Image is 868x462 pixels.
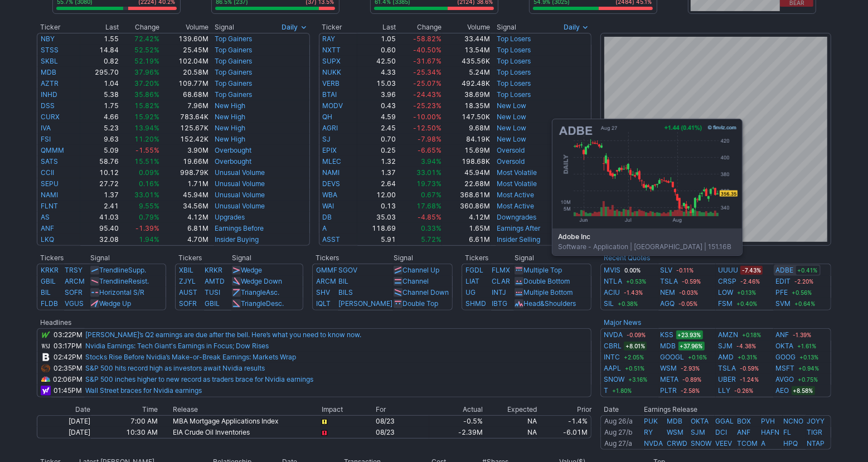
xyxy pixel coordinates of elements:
td: 0.25 [357,145,396,156]
td: 33.44M [442,33,491,45]
a: GBIL [205,299,220,308]
a: GOOG [776,352,796,363]
td: 15.03 [357,78,396,89]
a: Most Volatile [497,179,537,188]
a: NTAP [807,439,825,448]
a: MSFT [776,363,795,374]
a: SIL [604,298,614,309]
a: PLTR [661,385,677,396]
a: SKBL [41,57,58,65]
td: 1.05 [357,33,396,45]
span: -25.07% [413,79,442,87]
a: VERB [323,79,340,87]
a: MDB [661,341,676,352]
a: TrendlineResist. [99,277,149,285]
span: Desc. [266,299,284,308]
td: 5.23 [80,123,119,134]
span: -31.67% [413,57,442,65]
a: JOYY [807,417,825,425]
a: Top Gainers [215,46,252,54]
a: LLY [718,385,730,396]
a: Top Losers [497,57,531,65]
span: 15.51% [134,157,159,166]
a: TCOM [737,439,758,448]
td: 5.24M [442,67,491,78]
a: SGOV [338,266,357,274]
a: Most Active [497,191,534,199]
th: Volume [160,22,208,33]
span: 37.20% [134,79,159,87]
span: 37.96% [134,68,159,76]
a: Aug 27/b [604,428,632,436]
a: PVH [762,417,775,425]
th: Ticker [319,22,358,33]
a: TSLA [661,276,678,287]
a: Wedge Down [241,277,282,285]
a: CBRL [604,341,622,352]
a: Top Gainers [215,68,252,76]
a: NCNO [783,417,803,425]
td: 435.56K [442,56,491,67]
a: UBER [718,374,736,385]
a: SOFR [65,288,83,296]
a: AZTR [41,79,59,87]
a: Top Gainers [215,57,252,65]
td: 38.69M [442,89,491,100]
a: Earnings After [497,224,540,232]
a: T [604,385,608,396]
a: Unusual Volume [215,168,265,177]
a: META [661,374,679,385]
a: AVGO [776,374,794,385]
a: TriangleAsc. [241,288,279,296]
a: ANF [41,224,54,232]
td: 2.45 [357,123,396,134]
span: 15.92% [134,113,159,121]
a: TIGR [807,428,822,436]
span: -58.82% [413,35,442,43]
button: Signals interval [279,22,310,33]
a: NEM [661,287,676,298]
a: SHV [316,288,330,296]
th: Last [80,22,119,33]
a: Channel Up [403,266,439,274]
a: Oversold [497,157,525,166]
a: Multiple Top [523,266,562,274]
a: NVDA [604,329,623,341]
a: TUSI [205,288,220,296]
a: Wedge [241,266,262,274]
a: BILS [338,288,353,296]
a: FSI [41,135,51,143]
td: 0.70 [357,134,396,145]
a: DCI [715,428,727,436]
span: -10.00% [413,113,442,121]
span: -1.55% [135,146,159,154]
a: Stocks Rise Before Nvidia’s Make-or-Break Earnings: Markets Wrap [85,353,296,361]
a: QH [323,113,333,121]
a: Wedge Up [99,299,131,308]
a: DEVS [323,179,341,188]
a: AGRI [323,124,338,132]
a: FSM [718,298,733,309]
a: FGDL [465,266,483,274]
td: 19.66M [160,156,208,167]
a: SVM [776,298,791,309]
a: Insider Buying [215,235,259,244]
th: Volume [442,22,491,33]
td: 1.55 [80,33,119,45]
a: Most Volatile [497,168,537,177]
span: Signal [497,23,516,32]
span: 52.52% [134,46,159,54]
b: Recent Quotes [604,254,650,262]
a: Top Gainers [215,90,252,99]
a: Horizontal S/R [99,288,144,296]
a: IVA [41,124,51,132]
a: DB [323,213,332,221]
span: Asc. [266,288,279,296]
td: 13.54M [442,45,491,56]
a: New Low [497,124,526,132]
a: Most Active [497,202,534,210]
a: WBA [323,191,338,199]
img: chart.ashx [557,124,738,224]
td: 7.96M [160,100,208,111]
span: -7.98% [418,135,442,143]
